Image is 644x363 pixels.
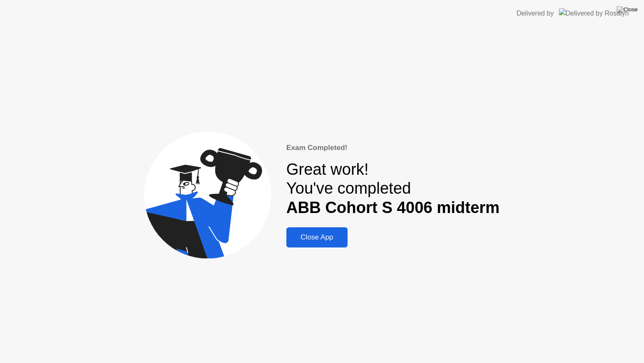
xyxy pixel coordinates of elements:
[286,199,500,216] b: ABB Cohort S 4006 midterm
[617,6,638,13] img: Close
[289,233,345,242] div: Close App
[286,227,348,247] button: Close App
[559,8,629,18] img: Delivered by Rosalyn
[286,160,500,218] div: Great work! You've completed
[286,142,500,153] div: Exam Completed!
[517,8,554,18] div: Delivered by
